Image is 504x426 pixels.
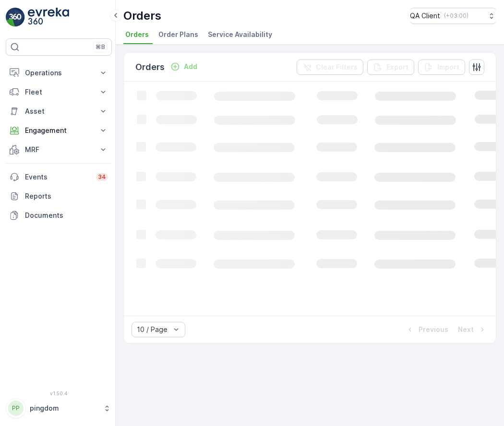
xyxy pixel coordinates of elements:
p: 34 [98,173,106,181]
p: Events [25,172,90,182]
p: Reports [25,191,108,201]
p: QA Client [410,11,440,21]
button: Export [367,59,414,75]
button: Add [167,61,201,72]
p: Next [458,325,474,334]
button: PPpingdom [6,398,112,418]
p: MRF [25,145,93,154]
p: Add [184,62,197,71]
button: Asset [6,102,112,121]
p: Engagement [25,126,93,135]
p: Orders [123,8,161,24]
img: logo [6,8,25,27]
button: Operations [6,63,112,83]
span: Order Plans [158,30,198,39]
button: MRF [6,140,112,159]
button: Next [457,324,488,335]
button: QA Client(+03:00) [410,8,496,24]
span: v 1.50.4 [6,390,112,396]
p: ( +03:00 ) [444,12,468,20]
p: Clear Filters [316,62,358,72]
p: pingdom [30,403,98,413]
div: PP [8,401,24,416]
a: Reports [6,187,112,206]
p: Operations [25,68,93,78]
button: Previous [404,324,449,335]
p: ⌘B [96,43,105,51]
button: Import [418,59,465,75]
button: Engagement [6,121,112,140]
img: logo_light-DOdMpM7g.png [28,8,69,27]
p: Export [386,62,408,72]
button: Clear Filters [297,59,363,75]
p: Previous [419,325,448,334]
a: Events34 [6,167,112,187]
span: Orders [125,30,149,39]
button: Fleet [6,83,112,102]
a: Documents [6,206,112,225]
p: Documents [25,211,108,220]
p: Fleet [25,87,93,97]
p: Import [437,62,459,72]
span: Service Availability [208,30,272,39]
p: Orders [135,60,165,74]
p: Asset [25,106,93,116]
